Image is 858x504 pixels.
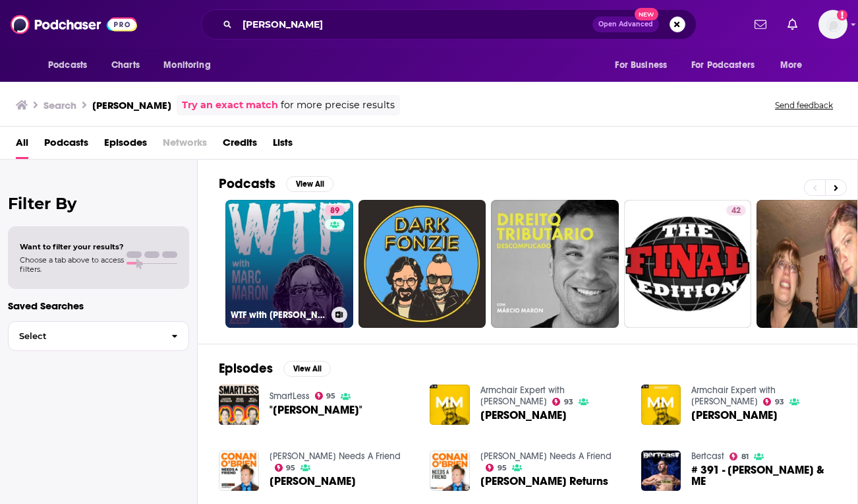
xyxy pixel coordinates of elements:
span: For Business [615,56,667,75]
img: Podchaser - Follow, Share and Rate Podcasts [11,12,137,37]
a: Show notifications dropdown [749,13,772,36]
div: Search podcasts, credits, & more... [201,9,697,40]
button: Select [8,321,189,351]
span: Podcasts [48,56,87,75]
a: Armchair Expert with Dax Shepard [480,385,565,407]
span: "[PERSON_NAME]" [270,404,362,416]
a: 93 [763,398,784,406]
button: Send feedback [771,100,837,111]
span: Open Advanced [598,21,653,28]
button: Show profile menu [818,10,847,39]
a: EpisodesView All [219,360,331,377]
span: Logged in as awallresonate [818,10,847,39]
button: open menu [683,53,774,78]
span: For Podcasters [691,56,755,75]
a: All [16,132,28,159]
a: SmartLess [270,391,310,402]
a: 42 [624,200,752,328]
h2: Podcasts [219,175,275,192]
a: Conan O’Brien Needs A Friend [270,451,401,462]
span: More [780,56,803,75]
span: for more precise results [281,98,395,113]
p: Saved Searches [8,299,189,312]
button: open menu [154,53,227,78]
a: Conan O’Brien Needs A Friend [480,451,612,462]
img: Marc Maron Returns [430,451,470,491]
img: Marc Maron [219,451,259,491]
span: Charts [111,56,140,75]
a: "Marc Maron" [270,404,362,416]
a: Podcasts [44,132,88,159]
span: New [635,8,658,20]
span: [PERSON_NAME] [691,410,778,421]
img: Marc Maron [641,385,681,425]
img: "Marc Maron" [219,385,259,425]
input: Search podcasts, credits, & more... [237,14,592,35]
a: Try an exact match [182,98,278,113]
span: # 391 - [PERSON_NAME] & ME [691,464,836,487]
span: [PERSON_NAME] Returns [480,476,608,487]
a: Bertcast [691,451,724,462]
a: 93 [552,398,573,406]
span: Networks [163,132,207,159]
a: 95 [486,464,507,472]
span: 95 [326,393,335,399]
span: [PERSON_NAME] [270,476,356,487]
a: Marc Maron [480,410,567,421]
h3: Search [43,99,76,111]
button: Open AdvancedNew [592,16,659,32]
a: 89 [325,205,345,216]
span: Monitoring [163,56,210,75]
a: Show notifications dropdown [782,13,803,36]
svg: Add a profile image [837,10,847,20]
h3: WTF with [PERSON_NAME] Podcast [231,309,326,321]
button: View All [286,176,333,192]
a: 42 [726,205,746,216]
button: open menu [606,53,683,78]
span: 95 [286,465,295,471]
a: 95 [315,392,336,400]
span: 81 [741,454,749,460]
h2: Filter By [8,194,189,213]
a: Marc Maron Returns [480,476,608,487]
h2: Episodes [219,360,273,377]
a: Episodes [104,132,147,159]
button: View All [283,361,331,377]
button: open menu [771,53,819,78]
h3: [PERSON_NAME] [92,99,171,111]
a: Marc Maron [691,410,778,421]
a: Charts [103,53,148,78]
span: Want to filter your results? [20,242,124,251]
span: [PERSON_NAME] [480,410,567,421]
img: # 391 - Marc Maron & ME [641,451,681,491]
a: Credits [223,132,257,159]
span: 89 [330,205,339,218]
span: 93 [775,399,784,405]
img: Marc Maron [430,385,470,425]
a: 95 [275,464,296,472]
a: Lists [273,132,293,159]
a: 89WTF with [PERSON_NAME] Podcast [225,200,353,328]
img: User Profile [818,10,847,39]
a: # 391 - Marc Maron & ME [691,464,836,487]
span: 93 [564,399,573,405]
a: PodcastsView All [219,175,333,192]
button: open menu [39,53,104,78]
span: 95 [498,465,507,471]
a: 81 [729,453,749,460]
a: Armchair Expert with Dax Shepard [691,385,776,407]
a: Marc Maron [270,476,356,487]
span: Choose a tab above to access filters. [20,255,124,274]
